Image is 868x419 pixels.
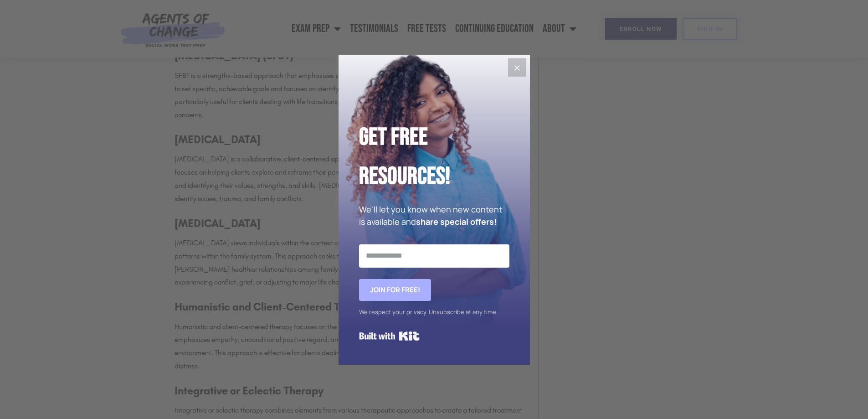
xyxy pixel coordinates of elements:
h2: Get Free Resources! [359,118,509,197]
strong: share special offers! [416,216,497,227]
a: Built with Kit [359,328,420,344]
button: Join for FREE! [359,279,431,301]
div: We respect your privacy. Unsubscribe at any time. [359,305,509,319]
button: Close [508,58,526,77]
input: Email Address [359,244,509,267]
p: We'll let you know when new content is available and [359,203,509,228]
